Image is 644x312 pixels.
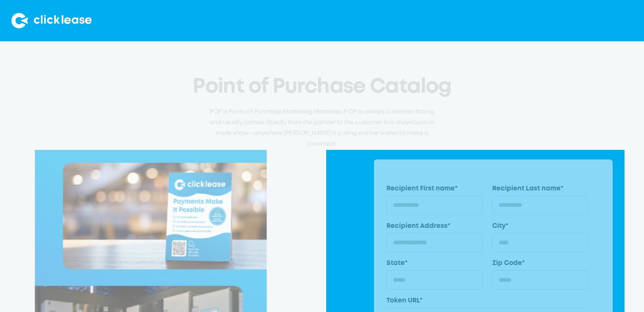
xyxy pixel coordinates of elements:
label: Recipient Address* [387,222,482,231]
label: Token URL* [387,296,588,306]
label: Zip Code* [492,259,588,269]
h2: Point of Purchase Catalog [193,76,451,98]
label: State* [387,259,482,269]
img: Clicklease logo [11,13,92,28]
label: Recipient Last name* [492,184,588,194]
label: Recipient First name* [387,184,482,194]
p: POP is Point-of-Purchase Marketing Materials. P OP is always customer-facing and usually comes di... [209,107,435,149]
label: City* [492,222,588,231]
